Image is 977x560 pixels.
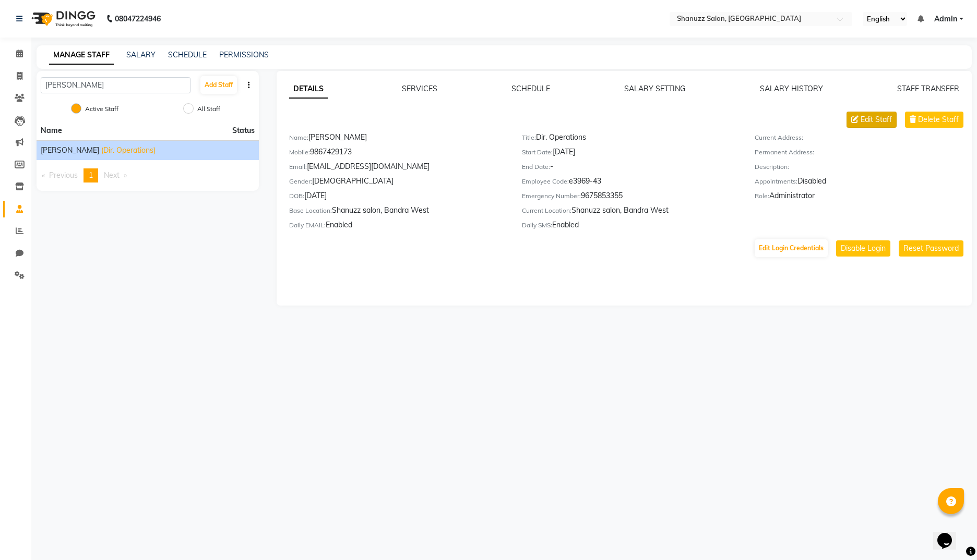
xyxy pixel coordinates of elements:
div: 9867429173 [289,147,506,161]
label: Email: [289,162,307,172]
div: Administrator [755,190,972,205]
span: Admin [934,14,957,25]
label: Gender: [289,177,312,186]
a: SCHEDULE [511,84,550,93]
div: - [522,161,739,176]
span: Next [104,171,120,180]
a: MANAGE STAFF [49,46,114,65]
span: Previous [49,171,78,180]
div: [DATE] [289,190,506,205]
label: Base Location: [289,206,332,215]
a: SALARY [126,50,156,59]
button: Delete Staff [905,112,963,128]
span: Delete Staff [918,114,959,125]
label: Current Address: [755,133,803,142]
b: 08047224946 [115,4,161,33]
label: Start Date: [522,148,553,157]
label: Permanent Address: [755,148,814,157]
div: [DATE] [522,147,739,161]
label: Appointments: [755,177,797,186]
div: [EMAIL_ADDRESS][DOMAIN_NAME] [289,161,506,176]
a: DETAILS [289,80,328,99]
div: 9675853355 [522,190,739,205]
a: STAFF TRANSFER [897,84,959,93]
div: [PERSON_NAME] [289,132,506,147]
div: e3969-43 [522,176,739,190]
div: Dir. Operations [522,132,739,147]
label: All Staff [197,104,220,114]
label: End Date: [522,162,550,172]
span: (Dir. Operations) [101,145,156,156]
label: Description: [755,162,789,172]
span: [PERSON_NAME] [41,145,99,156]
label: Current Location: [522,206,571,215]
div: [DEMOGRAPHIC_DATA] [289,176,506,190]
label: Mobile: [289,148,310,157]
div: Disabled [755,176,972,190]
a: PERMISSIONS [219,50,269,59]
label: Title: [522,133,536,142]
span: Edit Staff [861,114,892,125]
nav: Pagination [37,168,259,182]
iframe: chat widget [933,518,967,550]
div: Shanuzz salon, Bandra West [289,205,506,220]
a: SERVICES [402,84,437,93]
div: Enabled [289,220,506,234]
a: SALARY SETTING [624,84,685,93]
span: 1 [89,171,93,180]
label: Emergency Number: [522,191,581,201]
label: Daily SMS: [522,221,552,230]
label: Name: [289,133,308,142]
input: Search Staff [41,77,190,93]
button: Reset Password [899,240,963,257]
button: Edit Login Credentials [755,239,828,257]
button: Edit Staff [847,112,897,128]
a: SCHEDULE [168,50,207,59]
label: Employee Code: [522,177,569,186]
a: SALARY HISTORY [760,84,823,93]
span: Status [232,125,255,136]
div: Shanuzz salon, Bandra West [522,205,739,220]
button: Disable Login [836,240,890,257]
label: Role: [755,191,769,201]
label: Active Staff [85,104,118,114]
span: Name [41,126,62,135]
label: Daily EMAIL: [289,221,326,230]
img: logo [27,4,98,33]
div: Enabled [522,220,739,234]
label: DOB: [289,191,304,201]
button: Add Staff [200,76,237,94]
